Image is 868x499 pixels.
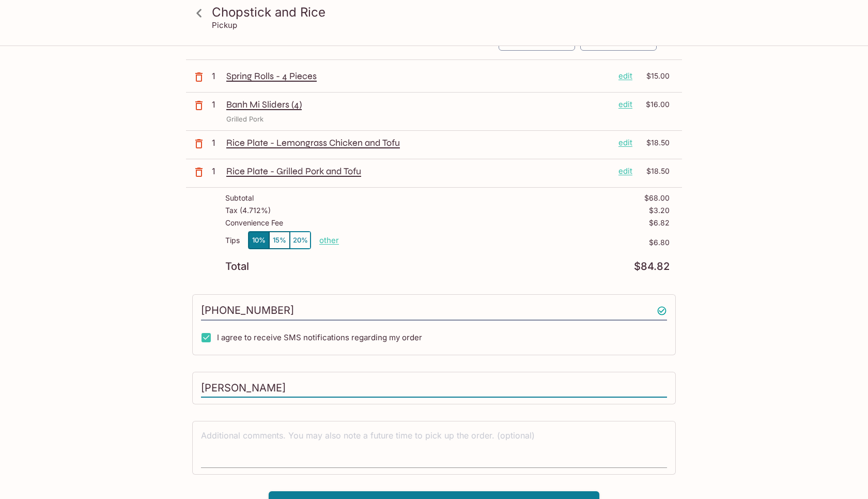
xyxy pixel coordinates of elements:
[225,219,283,227] p: Convenience Fee
[319,235,339,245] button: other
[249,232,269,249] button: 10%
[226,99,610,110] p: Banh Mi Sliders (4)
[226,165,610,177] p: Rice Plate - Grilled Pork and Tofu
[644,194,670,202] p: $68.00
[201,301,667,321] input: Enter phone number
[269,232,290,249] button: 15%
[639,70,670,82] p: $15.00
[212,70,222,82] p: 1
[618,165,632,177] p: edit
[212,4,674,20] h3: Chopstick and Rice
[225,194,254,202] p: Subtotal
[649,206,670,215] p: $3.20
[201,379,667,398] input: Enter first and last name
[649,219,670,227] p: $6.82
[639,165,670,177] p: $18.50
[618,70,632,82] p: edit
[226,137,610,148] p: Rice Plate - Lemongrass Chicken and Tofu
[618,137,632,148] p: edit
[212,165,222,177] p: 1
[225,236,240,245] p: Tips
[339,238,670,247] p: $6.80
[225,206,271,215] p: Tax ( 4.712% )
[217,332,422,342] span: I agree to receive SMS notifications regarding my order
[225,262,249,271] p: Total
[212,99,222,110] p: 1
[226,70,610,82] p: Spring Rolls - 4 Pieces
[212,137,222,148] p: 1
[634,262,670,271] p: $84.82
[618,99,632,110] p: edit
[212,20,237,30] p: Pickup
[290,232,311,249] button: 20%
[639,137,670,148] p: $18.50
[639,99,670,110] p: $16.00
[226,114,263,124] p: Grilled Pork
